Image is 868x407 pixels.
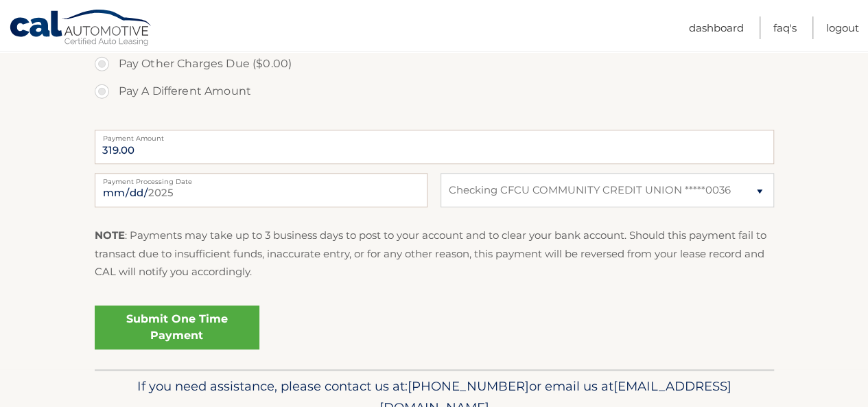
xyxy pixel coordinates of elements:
[689,16,744,39] a: Dashboard
[95,173,427,184] label: Payment Processing Date
[826,16,859,39] a: Logout
[95,50,774,78] label: Pay Other Charges Due ($0.00)
[773,16,797,39] a: FAQ's
[9,9,153,49] a: Cal Automotive
[95,78,774,105] label: Pay A Different Amount
[95,130,774,164] input: Payment Amount
[95,305,259,349] a: Submit One Time Payment
[95,229,125,242] strong: NOTE
[95,226,774,281] p: : Payments may take up to 3 business days to post to your account and to clear your bank account....
[408,378,529,394] span: [PHONE_NUMBER]
[95,173,427,207] input: Payment Date
[95,130,774,141] label: Payment Amount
